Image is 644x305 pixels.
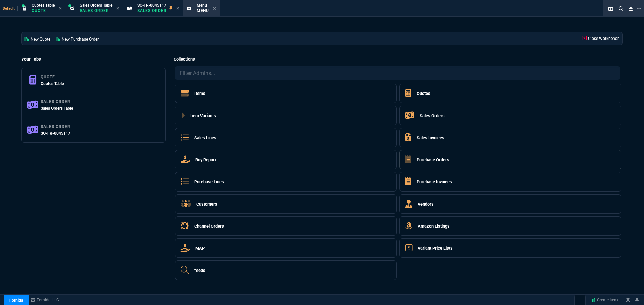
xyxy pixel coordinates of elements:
nx-icon: Close Tab [59,6,62,11]
p: Sales Order [80,8,112,13]
h5: Channel Orders [194,223,224,229]
h5: Customers [196,201,217,207]
a: Close Workbench [579,32,622,45]
nx-icon: Close Tab [176,6,179,11]
h5: Items [194,90,205,97]
span: Sales Orders Table [80,3,112,8]
span: Quotes Table [41,81,64,86]
a: msbcCompanyName [29,297,61,303]
p: Quote [32,8,55,13]
h5: Vendors [418,201,434,207]
nx-icon: Split Panels [606,5,616,13]
h5: Buy Report [195,157,216,163]
h5: Purchase Invoices [417,179,452,185]
nx-icon: Close Tab [116,6,119,11]
h5: Your Tabs [21,56,166,62]
h5: Quotes [417,90,430,97]
span: Quotes Table [32,3,55,8]
span: SO-FR-0045117 [137,3,166,8]
p: Sales Order [137,8,167,13]
input: Filter Admins... [175,66,620,80]
p: Quote [41,74,64,80]
h5: Purchase Lines [194,179,224,185]
span: SO-FR-0045117 [41,131,70,136]
p: Sales Order [41,99,73,104]
span: Sales Orders Table [41,106,73,111]
a: New Quote [22,32,53,45]
h5: Variant Price Lists [418,245,453,251]
span: Menu [197,3,207,8]
span: Default [3,6,18,11]
nx-icon: Search [616,5,626,13]
h5: Sales Invoices [417,135,444,141]
h5: Purchase Orders [417,157,449,163]
h5: Item Variants [190,112,216,119]
h5: Sales Lines [194,135,216,141]
a: Create Item [588,295,621,305]
p: Menu [197,8,209,13]
nx-icon: Open New Tab [637,5,641,12]
h5: feeds [194,267,205,274]
h5: Collections [174,56,623,62]
a: New Purchase Order [53,32,101,45]
nx-icon: Close Workbench [626,5,635,13]
h5: MAP [195,245,205,251]
h5: Amazon Listings [418,223,450,229]
h5: Sales Orders [420,112,445,119]
p: Sales Order [41,124,70,129]
nx-icon: Close Tab [213,6,216,11]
